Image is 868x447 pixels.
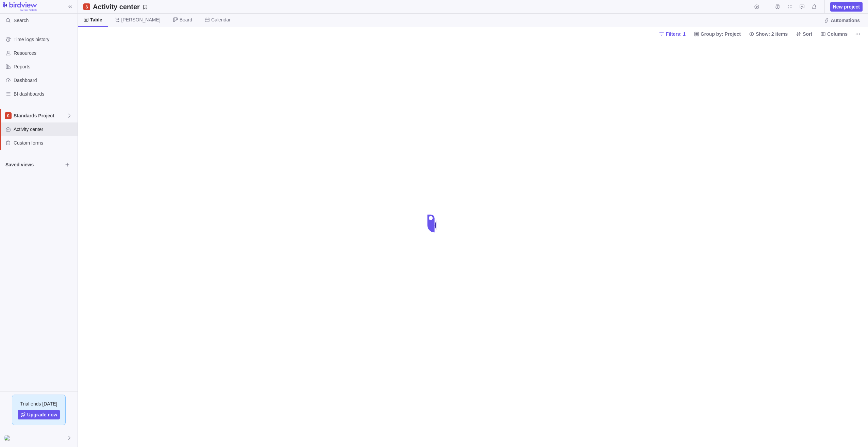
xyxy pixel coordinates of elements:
[656,29,688,39] span: Filters: 1
[14,50,75,56] span: Resources
[809,2,819,12] span: Notifications
[818,29,850,39] span: Columns
[14,63,75,70] span: Reports
[14,139,75,146] span: Custom forms
[63,160,72,169] span: Browse views
[90,16,102,23] span: Table
[830,2,863,12] span: New project
[14,77,75,84] span: Dashboard
[27,411,57,418] span: Upgrade now
[14,36,75,43] span: Time logs history
[18,410,60,419] a: Upgrade now
[121,16,161,23] span: [PERSON_NAME]
[785,2,795,12] span: My assignments
[793,29,815,39] span: Sort
[4,435,12,441] img: Show
[797,2,807,12] span: Approval requests
[14,112,67,119] span: Standards Project
[833,3,860,10] span: New project
[666,31,685,37] span: Filters: 1
[773,5,782,11] a: Time logs
[797,5,807,11] a: Approval requests
[5,161,63,168] span: Saved views
[4,434,12,442] div: Shobnom Sultana
[746,29,790,39] span: Show: 2 items
[803,31,812,37] span: Sort
[752,2,762,12] span: Start timer
[420,210,448,237] div: loading
[14,126,75,133] span: Activity center
[809,5,819,11] a: Notifications
[90,2,151,12] span: Save your current layout and filters as a View
[14,17,29,24] span: Search
[3,2,37,12] img: logo
[691,29,744,39] span: Group by: Project
[831,17,860,24] span: Automations
[773,2,782,12] span: Time logs
[853,29,863,39] span: More actions
[211,16,231,23] span: Calendar
[827,31,848,37] span: Columns
[821,16,863,25] span: Automations
[93,2,140,12] h2: Activity center
[756,31,788,37] span: Show: 2 items
[20,400,57,407] span: Trial ends [DATE]
[701,31,741,37] span: Group by: Project
[180,16,192,23] span: Board
[785,5,795,11] a: My assignments
[14,90,75,97] span: BI dashboards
